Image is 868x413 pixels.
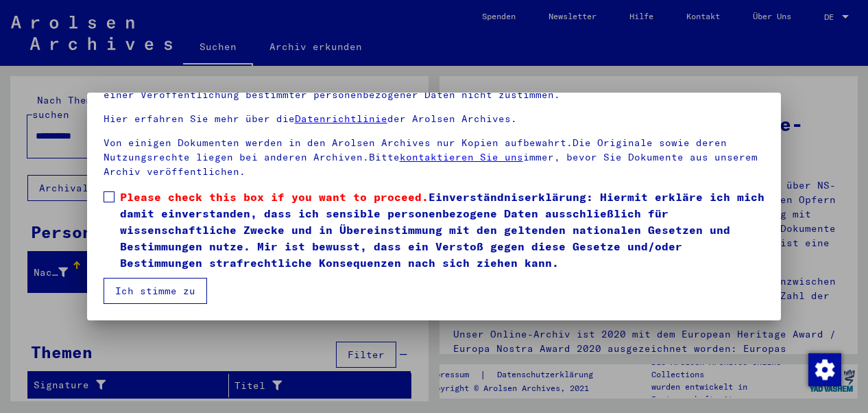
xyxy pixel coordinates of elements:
[295,113,387,125] a: Datenrichtlinie
[400,151,523,163] a: kontaktieren Sie uns
[104,112,765,126] p: Hier erfahren Sie mehr über die der Arolsen Archives.
[120,189,765,271] span: Einverständniserklärung: Hiermit erkläre ich mich damit einverstanden, dass ich sensible personen...
[104,278,207,304] button: Ich stimme zu
[808,353,841,386] div: Change consent
[104,136,765,179] p: Von einigen Dokumenten werden in den Arolsen Archives nur Kopien aufbewahrt.Die Originale sowie d...
[120,190,429,204] span: Please check this box if you want to proceed.
[808,353,841,386] img: Change consent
